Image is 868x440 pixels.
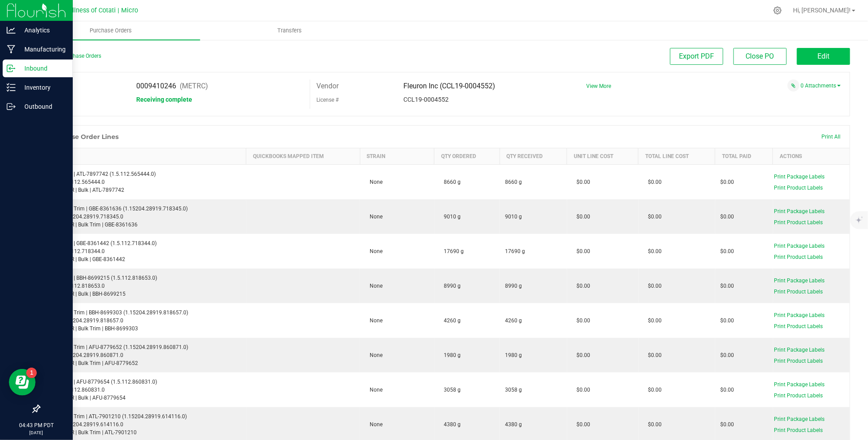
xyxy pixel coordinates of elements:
span: Print Product Labels [774,185,823,191]
th: QuickBooks Mapped Item [246,148,360,165]
span: None [365,421,383,428]
span: None [365,352,383,358]
span: Print Product Labels [774,254,823,260]
label: License # [317,93,339,107]
span: Print Package Labels [774,381,825,388]
span: $0.00 [572,317,591,324]
span: $0.00 [644,179,662,185]
span: Print Package Labels [774,416,825,422]
a: Purchase Orders [21,21,200,40]
span: Print Package Labels [774,347,825,353]
span: $0.00 [644,387,662,393]
span: $0.00 [572,283,591,289]
p: Inventory [16,82,69,93]
iframe: Resource center [9,369,36,396]
p: [DATE] [4,429,69,436]
span: Print Product Labels [774,427,823,433]
span: $0.00 [572,179,591,185]
span: $0.00 [644,352,662,358]
span: 9010 g [505,213,522,221]
span: Attach a document [788,79,800,91]
span: Print Product Labels [774,392,823,399]
span: None [365,387,383,393]
span: Hi, [PERSON_NAME]! [793,7,851,14]
span: None [365,179,383,185]
a: Transfers [200,21,379,40]
span: Print Package Labels [774,277,825,284]
span: $0.00 [644,421,662,428]
p: Analytics [16,25,69,36]
td: $0.00 [715,234,773,269]
span: Print Package Labels [774,243,825,249]
span: 8660 g [505,178,522,186]
span: Print All [822,134,841,140]
span: 8990 g [440,283,461,289]
th: Unit Line Cost [567,148,639,165]
button: Export PDF [670,48,723,65]
span: $0.00 [644,317,662,324]
inline-svg: Inventory [7,83,16,92]
div: FLR | Bulk Trim | GBE-8361636 (1.15204.28919.718345.0) SKU: 1.15204.28919.718345.0 Retail: FLR | ... [45,205,241,229]
th: Item [40,148,246,165]
label: Vendor [317,79,339,93]
inline-svg: Analytics [7,26,16,35]
span: None [365,317,383,324]
span: Mercy Wellness of Cotati | Micro [43,7,138,14]
span: Export PDF [679,52,714,60]
td: $0.00 [715,199,773,234]
span: Receiving complete [136,96,192,103]
span: Transfers [265,27,314,35]
span: None [365,283,383,289]
div: FLR | Bulk | BBH-8699215 (1.5.112.818653.0) SKU: 1.5.112.818653.0 Retail: FLR | Bulk | BBH-8699215 [45,274,241,298]
div: FLR | Bulk Trim | ATL-7901210 (1.15204.28919.614116.0) SKU: 1.15204.28919.614116.0 Retail: FLR | ... [45,412,241,436]
td: $0.00 [715,165,773,200]
span: $0.00 [572,214,591,220]
span: CCL19-0004552 [403,96,449,103]
span: Edit [818,52,830,60]
span: $0.00 [572,387,591,393]
span: $0.00 [644,214,662,220]
span: None [365,248,383,254]
p: Inbound [16,63,69,74]
div: FLR | Bulk Trim | BBH-8699303 (1.15204.28919.818657.0) SKU: 1.15204.28919.818657.0 Retail: FLR | ... [45,309,241,333]
th: Strain [360,148,434,165]
span: 17690 g [505,247,525,255]
span: 4260 g [440,317,461,324]
a: View More [586,83,611,89]
td: $0.00 [715,338,773,373]
iframe: Resource center unread badge [26,368,37,378]
inline-svg: Manufacturing [7,45,16,54]
span: $0.00 [572,421,591,428]
button: Close PO [734,48,787,65]
span: Fleuron Inc (CCL19-0004552) [403,82,495,90]
span: 0009410246 [136,82,176,90]
span: $0.00 [644,283,662,289]
span: None [365,214,383,220]
h1: Purchase Order Lines [48,133,118,140]
div: FLR | Bulk Trim | AFU-8779652 (1.15204.28919.860871.0) SKU: 1.15204.28919.860871.0 Retail: FLR | ... [45,343,241,367]
p: 04:43 PM PDT [4,421,69,429]
span: 1980 g [440,352,461,358]
span: Print Product Labels [774,219,823,226]
span: 4380 g [440,421,461,428]
span: Print Package Labels [774,312,825,318]
td: $0.00 [715,303,773,338]
span: (METRC) [180,82,208,90]
span: Print Product Labels [774,323,823,329]
span: Print Product Labels [774,358,823,364]
span: 1980 g [505,351,522,359]
span: 4260 g [505,317,522,325]
span: 3058 g [505,386,522,394]
p: Outbound [16,101,69,112]
span: Print Package Labels [774,174,825,180]
span: 9010 g [440,214,461,220]
span: 17690 g [440,248,464,254]
inline-svg: Inbound [7,64,16,73]
span: Close PO [746,52,774,60]
span: 8660 g [440,179,461,185]
span: $0.00 [572,248,591,254]
div: Manage settings [772,6,783,15]
button: Edit [797,48,850,65]
th: Qty Received [500,148,567,165]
